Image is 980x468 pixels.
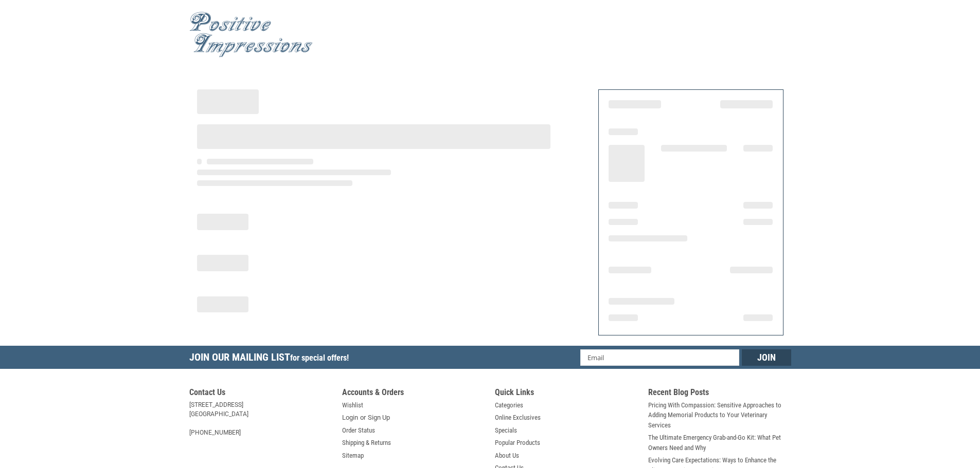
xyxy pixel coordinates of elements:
span: for special offers! [290,353,349,363]
h5: Quick Links [495,387,638,400]
a: About Us [495,451,519,461]
a: Categories [495,400,523,410]
a: Online Exclusives [495,413,541,423]
h5: Accounts & Orders [342,387,485,400]
a: Shipping & Returns [342,438,391,448]
input: Email [580,349,739,366]
a: Wishlist [342,400,363,410]
address: [STREET_ADDRESS] [GEOGRAPHIC_DATA] [PHONE_NUMBER] [189,400,332,437]
a: The Ultimate Emergency Grab-and-Go Kit: What Pet Owners Need and Why [648,433,791,453]
h5: Recent Blog Posts [648,387,791,400]
a: Order Status [342,425,375,436]
input: Join [742,349,791,366]
a: Sign Up [368,413,390,423]
span: or [354,413,372,423]
a: Specials [495,425,517,436]
h5: Join Our Mailing List [189,346,354,372]
a: Login [342,413,358,423]
img: Positive Impressions [189,12,313,58]
h5: Contact Us [189,387,332,400]
a: Sitemap [342,451,364,461]
a: Popular Products [495,438,540,448]
a: Pricing With Compassion: Sensitive Approaches to Adding Memorial Products to Your Veterinary Serv... [648,400,791,430]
